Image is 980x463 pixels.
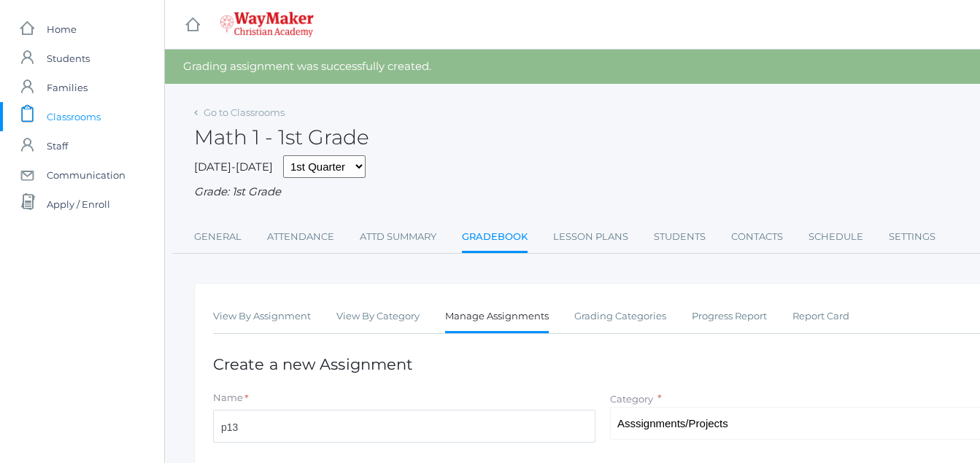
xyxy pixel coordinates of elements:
[213,391,243,405] label: Name
[165,50,980,84] div: Grading assignment was successfully created.
[47,44,90,73] span: Students
[809,222,863,252] a: Schedule
[47,160,126,190] span: Communication
[889,222,935,252] a: Settings
[336,302,420,331] a: View By Category
[553,222,628,252] a: Lesson Plans
[610,393,653,405] label: Category
[47,131,68,160] span: Staff
[213,302,311,331] a: View By Assignment
[692,302,767,331] a: Progress Report
[47,73,88,102] span: Families
[267,222,334,252] a: Attendance
[194,126,369,149] h2: Math 1 - 1st Grade
[654,222,706,252] a: Students
[574,302,666,331] a: Grading Categories
[204,106,285,118] a: Go to Classrooms
[194,222,242,252] a: General
[731,222,783,252] a: Contacts
[47,102,101,131] span: Classrooms
[220,12,314,37] img: 4_waymaker-logo-stack-white.png
[194,160,273,174] span: [DATE]-[DATE]
[792,302,849,331] a: Report Card
[445,302,549,333] a: Manage Assignments
[462,222,528,254] a: Gradebook
[360,222,436,252] a: Attd Summary
[47,15,77,44] span: Home
[47,190,110,219] span: Apply / Enroll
